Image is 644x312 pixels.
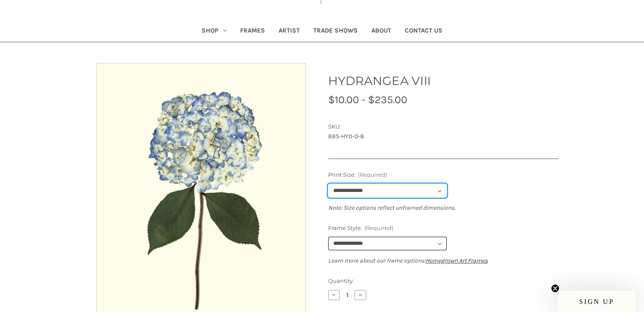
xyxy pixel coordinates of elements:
[328,72,558,90] h1: HYDRANGEA VIII
[328,171,558,179] label: Print Size:
[328,132,558,141] dd: BBS-HYD-O-8
[328,224,558,233] label: Frame Style:
[357,171,387,178] small: (Required)
[328,93,407,106] span: $10.00 - $235.00
[364,224,393,231] small: (Required)
[272,21,307,42] a: Artist
[307,21,365,42] a: Trade Shows
[365,21,398,42] a: About
[398,21,449,42] a: Contact Us
[551,284,559,293] button: Close teaser
[233,21,272,42] a: Frames
[328,256,558,265] p: Learn more about our frame options:
[426,257,488,264] a: Homegrown Art Frames
[558,291,636,312] div: SIGN UPClose teaser
[579,298,614,305] span: SIGN UP
[195,21,233,42] a: Shop
[328,123,556,131] dt: SKU:
[328,277,558,285] label: Quantity:
[328,203,558,212] p: Note: Size options reflect unframed dimensions.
